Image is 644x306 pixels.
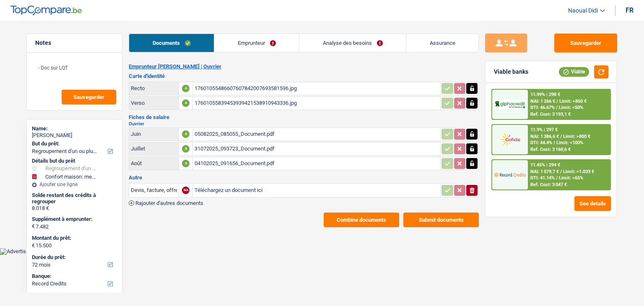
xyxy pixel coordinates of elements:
[530,99,555,104] span: NAI: 1 266 €
[560,134,562,139] span: /
[182,130,190,138] div: A
[195,82,439,95] div: 17601055486607607842007693581596.jpg
[559,99,587,104] span: Limit: >850 €
[73,94,104,100] span: Sauvegarder
[10,5,82,16] img: TopCompare Logo
[195,128,439,140] div: 05082025_085055_Document.pdf
[559,67,589,76] div: Viable
[403,213,479,227] button: Submit documents
[556,99,558,104] span: /
[559,175,583,181] span: Limit: <65%
[32,292,115,299] label: Taux d'intérêt:
[530,182,567,187] div: Ref. Cost: 3 047 €
[299,34,406,52] a: Analyse des besoins
[32,205,117,212] div: 8.018 €
[182,85,190,92] div: A
[494,167,525,182] img: Record Credits
[530,92,560,97] div: 11.99% | 298 €
[530,127,558,132] div: 11.9% | 297 €
[556,140,583,145] span: Limit: <100%
[406,34,478,52] a: Assurance
[32,223,35,230] span: €
[32,242,35,249] span: €
[559,105,583,110] span: Limit: <50%
[35,39,114,47] h5: Notes
[131,160,177,166] div: Août
[530,162,560,168] div: 11.45% | 294 €
[530,105,555,110] span: DTI: 46.67%
[195,97,439,109] div: 17601055839453939421538910943336.jpg
[129,122,479,126] h2: Ouvrier
[214,34,299,52] a: Emprunteur
[324,213,399,227] button: Combine documents
[32,273,115,280] label: Banque:
[563,169,594,174] span: Limit: >1.033 €
[129,34,214,52] a: Documents
[32,132,117,139] div: [PERSON_NAME]
[131,131,177,137] div: Juin
[32,235,115,241] label: Montant du prêt:
[32,192,117,205] div: Solde restant des crédits à regrouper
[530,134,559,139] span: NAI: 1 386,6 €
[556,175,558,181] span: /
[553,140,555,145] span: /
[182,145,190,153] div: A
[530,147,571,152] div: Ref. Cost: 3 168,6 €
[32,125,117,132] div: Name:
[560,169,562,174] span: /
[129,114,479,120] h3: Fiches de salaire
[62,90,116,104] button: Sauvegarder
[32,216,115,223] label: Supplément à emprunter:
[129,63,479,70] h2: Emprunteur [PERSON_NAME] | Ouvrier
[530,169,559,174] span: NAI: 1 579,7 €
[32,254,115,261] label: Durée du prêt:
[182,160,190,167] div: A
[129,200,203,206] button: Rajouter d'autres documents
[561,4,605,18] a: Naoual Didi
[626,6,634,14] div: fr
[195,157,439,170] div: 04102025_091656_Document.pdf
[556,105,558,110] span: /
[494,68,528,75] div: Viable banks
[530,175,555,181] span: DTI: 41.14%
[494,132,525,147] img: Cofidis
[32,140,115,147] label: But du prêt:
[131,100,177,106] div: Verso
[182,99,190,107] div: A
[574,196,611,211] button: See details
[32,158,117,164] div: Détails but du prêt
[195,143,439,155] div: 31072025_093723_Document.pdf
[131,85,177,91] div: Recto
[530,112,571,117] div: Ref. Cost: 3 193,1 €
[129,175,479,180] h3: Autre
[129,73,479,79] h3: Carte d'identité
[554,34,617,52] button: Sauvegarder
[135,200,203,206] span: Rajouter d'autres documents
[182,187,190,194] div: NA
[563,134,590,139] span: Limit: >800 €
[568,7,598,14] span: Naoual Didi
[530,140,552,145] span: DTI: 44.4%
[494,100,525,109] img: AlphaCredit
[131,145,177,152] div: Juillet
[32,182,117,187] div: Ajouter une ligne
